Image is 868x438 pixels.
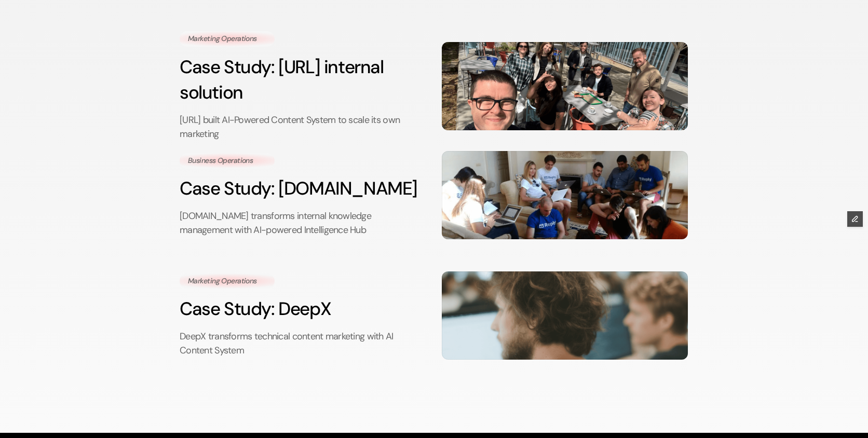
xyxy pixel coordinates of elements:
[188,34,266,44] p: Marketing Operations
[188,156,266,166] p: Business Operations
[180,296,426,322] h3: Case Study: DeepX
[180,210,426,238] p: [DOMAIN_NAME] transforms internal knowledge management with AI-powered Intelligence Hub
[847,211,863,227] button: Edit Framer Content
[180,330,426,358] p: DeepX transforms technical content marketing with AI Content System
[180,31,688,141] a: Marketing OperationsCase Study: [URL] internal solution[URL] built AI-Powered Content System to s...
[188,276,266,286] p: Marketing Operations
[180,271,688,360] a: Marketing OperationsCase Study: DeepXDeepX transforms technical content marketing with AI Content...
[180,176,426,202] h3: Case Study: [DOMAIN_NAME]
[180,151,688,239] a: Business OperationsCase Study: [DOMAIN_NAME][DOMAIN_NAME] transforms internal knowledge managemen...
[180,54,426,105] h3: Case Study: [URL] internal solution
[180,113,426,141] p: [URL] built AI-Powered Content System to scale its own marketing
